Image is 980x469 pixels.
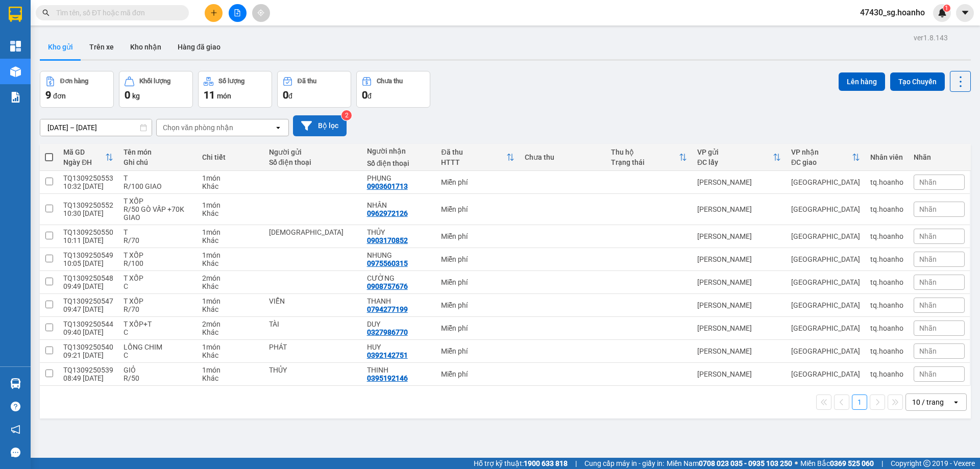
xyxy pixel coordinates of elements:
span: 0 [283,89,288,101]
div: TQ1309250548 [63,274,113,282]
div: 1 món [202,366,259,374]
div: Số điện thoại [269,158,357,166]
div: tq.hoanho [870,370,903,378]
strong: 0369 525 060 [830,459,874,467]
button: Bộ lọc [293,115,347,136]
div: [PERSON_NAME] [697,301,781,309]
button: caret-down [956,4,974,22]
div: 09:49 [DATE] [63,282,113,290]
div: NHUNG [367,251,431,259]
div: [GEOGRAPHIC_DATA] [791,278,860,286]
div: TQ1309250552 [63,201,113,209]
div: [GEOGRAPHIC_DATA] [791,205,860,213]
img: dashboard-icon [10,41,21,52]
span: Nhãn [919,278,937,286]
div: T [124,174,192,182]
div: C [124,282,192,290]
div: 09:40 [DATE] [63,328,113,336]
div: Khác [202,282,259,290]
div: Đơn hàng [60,78,88,85]
div: tq.hoanho [870,255,903,263]
button: plus [205,4,223,22]
img: warehouse-icon [10,378,21,389]
div: [GEOGRAPHIC_DATA] [791,324,860,332]
div: [GEOGRAPHIC_DATA] [791,370,860,378]
div: TQ1309250540 [63,343,113,351]
sup: 1 [943,5,950,12]
strong: 1900 633 818 [524,459,568,467]
div: Số lượng [218,78,244,85]
div: [PERSON_NAME] [697,205,781,213]
button: 1 [852,394,867,410]
div: Khác [202,259,259,267]
div: [GEOGRAPHIC_DATA] [791,232,860,240]
div: Khối lượng [139,78,170,85]
div: 09:21 [DATE] [63,351,113,359]
div: 10:32 [DATE] [63,182,113,190]
div: [PERSON_NAME] [697,232,781,240]
div: T XỐP [124,197,192,205]
div: Miễn phí [441,178,514,186]
div: TÀI [269,320,357,328]
div: [PERSON_NAME] [697,255,781,263]
div: TQ1309250544 [63,320,113,328]
div: tq.hoanho [870,205,903,213]
th: Toggle SortBy [436,144,520,171]
div: tq.hoanho [870,178,903,186]
div: R/50 GÒ VẤP +70K GIAO [124,205,192,221]
div: THANH [367,297,431,305]
div: TQ1309250553 [63,174,113,182]
div: VIỄN [269,297,357,305]
div: [PERSON_NAME] [697,178,781,186]
div: Người nhận [367,147,431,155]
div: Khác [202,328,259,336]
span: 1 [945,5,948,12]
th: Toggle SortBy [692,144,786,171]
div: Khác [202,236,259,244]
span: 47430_sg.hoanho [852,6,933,19]
div: TÂN PHÚ [9,9,59,33]
div: [GEOGRAPHIC_DATA] [791,347,860,355]
sup: 2 [341,110,352,120]
div: [PERSON_NAME] [66,9,148,32]
div: Khác [202,374,259,382]
button: Hàng đã giao [169,35,229,59]
div: TQ1309250547 [63,297,113,305]
span: plus [210,9,217,16]
span: đ [288,92,292,100]
div: TQ1309250539 [63,366,113,374]
span: | [575,458,577,469]
div: [PERSON_NAME] [697,324,781,332]
div: Miễn phí [441,278,514,286]
div: TQ1309250549 [63,251,113,259]
div: GIỎ [124,366,192,374]
span: 0 [125,89,130,101]
div: C [124,351,192,359]
div: 09:47 [DATE] [63,305,113,313]
button: Kho nhận [122,35,169,59]
button: Khối lượng0kg [119,71,193,108]
div: Trạng thái [611,158,679,166]
span: Nhãn [919,232,937,240]
span: đơn [53,92,66,100]
button: Lên hàng [839,72,885,91]
span: Nhãn [919,301,937,309]
span: Nhãn [919,178,937,186]
div: [GEOGRAPHIC_DATA] [791,301,860,309]
span: món [217,92,231,100]
div: 1 món [202,174,259,182]
span: Miền Nam [667,458,792,469]
div: Người gửi [269,148,357,156]
div: 2 món [202,320,259,328]
div: Tên món [124,148,192,156]
div: Đã thu [298,78,316,85]
div: 0903170852 [367,236,408,244]
div: HTTT [441,158,506,166]
span: 9 [45,89,51,101]
img: warehouse-icon [10,66,21,77]
button: file-add [229,4,247,22]
span: Miền Bắc [800,458,874,469]
div: Đã thu [441,148,506,156]
div: 1 món [202,343,259,351]
div: 08:49 [DATE] [63,374,113,382]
